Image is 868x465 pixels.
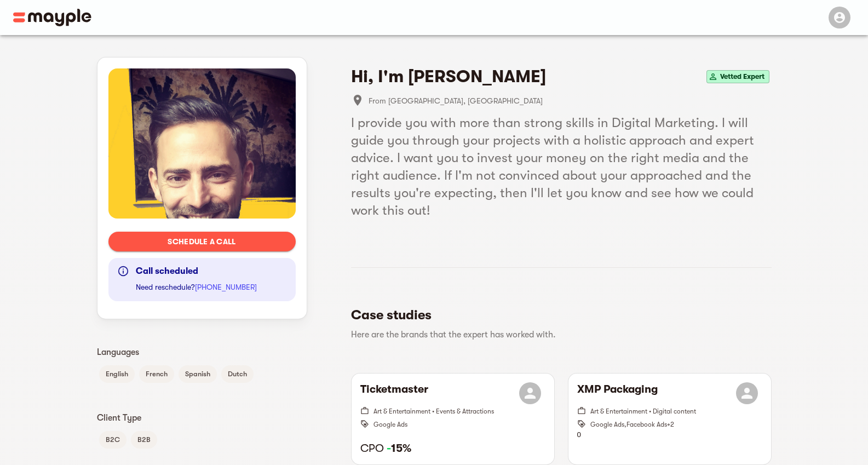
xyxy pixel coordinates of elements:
[13,9,91,26] img: Main logo
[136,261,257,298] div: Need reschedule?
[131,433,157,446] span: B2B
[590,421,626,428] span: Google Ads ,
[351,306,763,324] h5: Case studies
[590,407,696,415] span: Art & Entertainment • Digital content
[626,421,667,428] span: Facebook Ads
[360,441,545,456] h6: CPO
[108,232,296,251] button: Schedule a call
[373,421,407,428] span: Google Ads
[716,70,769,83] span: Vetted Expert
[179,368,217,381] span: Spanish
[97,411,307,424] p: Client Type
[97,346,307,359] p: Languages
[136,265,257,278] div: Call scheduled
[117,235,287,248] span: Schedule a call
[139,368,174,381] span: French
[99,433,127,446] span: B2C
[221,368,254,381] span: Dutch
[568,374,771,464] button: XMP PackagingArt & Entertainment • Digital contentGoogle Ads,Facebook Ads+20
[667,421,674,428] span: + 2
[822,12,855,21] span: Menu
[351,66,546,88] h4: Hi, I'm [PERSON_NAME]
[99,368,135,381] span: English
[351,114,772,219] h5: I provide you with more than strong skills in Digital Marketing. I will guide you through your pr...
[352,374,554,464] button: TicketmasterArt & Entertainment • Events & AttractionsGoogle AdsCPO -15%
[387,442,391,455] span: -
[373,407,494,415] span: Art & Entertainment • Events & Attractions
[351,328,763,341] p: Here are the brands that the expert has worked with.
[195,283,257,291] a: [PHONE_NUMBER]
[568,374,771,464] div: 0
[360,382,428,404] h6: Ticketmaster
[387,442,411,455] strong: 15%
[577,382,658,404] h6: XMP Packaging
[369,94,772,107] span: From [GEOGRAPHIC_DATA], [GEOGRAPHIC_DATA]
